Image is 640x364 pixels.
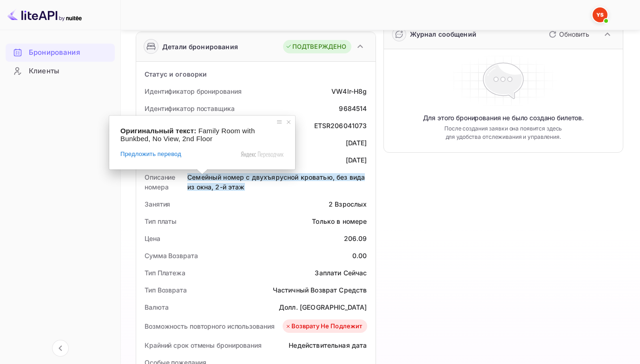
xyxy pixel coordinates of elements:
a: Клиенты [6,62,115,79]
div: [DATE] [346,138,367,148]
ya-tr-span: ПОДТВЕРЖДЕНО [292,42,347,52]
div: Бронирования [6,44,115,62]
ya-tr-span: Семейный номер с двухъярусной кроватью, без вида из окна, 2-й этаж [187,173,365,191]
ya-tr-span: ETSR206041073 [314,122,367,130]
ya-tr-span: Валюта [145,303,168,311]
ya-tr-span: Занятия [145,200,170,208]
div: 206.09 [344,234,367,243]
ya-tr-span: Бронирования [29,47,80,58]
ya-tr-span: Клиенты [29,66,59,77]
ya-tr-span: VW4lr-H8g [331,87,367,95]
ya-tr-span: Крайний срок отмены бронирования [145,341,262,349]
ya-tr-span: Возврату не подлежит [291,322,363,331]
ya-tr-span: Обновить [559,30,589,38]
span: Предложить перевод [120,150,181,158]
ya-tr-span: Цена [145,234,160,242]
ya-tr-span: 2 Взрослых [329,200,367,208]
ya-tr-span: Тип платы [145,217,177,225]
img: Логотип LiteAPI [7,7,82,22]
ya-tr-span: Частичный Возврат Средств [273,286,367,294]
span: Family Room with Bunkbed, No View, 2nd Floor [120,127,257,143]
ya-tr-span: Описание номера [145,173,175,191]
img: Служба Поддержки Яндекса [593,7,607,22]
button: Свернуть навигацию [52,340,69,357]
ya-tr-span: Статус и оговорки [145,70,207,78]
ya-tr-span: Недействительная дата [289,341,367,349]
ya-tr-span: Идентификатор поставщика [145,104,235,112]
ya-tr-span: После создания заявки она появится здесь для удобства отслеживания и управления. [440,124,567,141]
ya-tr-span: Заплати Сейчас [315,269,367,277]
ya-tr-span: Для этого бронирования не было создано билетов. [423,113,584,123]
ya-tr-span: Долл. [GEOGRAPHIC_DATA] [279,303,367,311]
ya-tr-span: Сумма Возврата [145,252,198,260]
ya-tr-span: Идентификатор бронирования [145,87,241,95]
div: Клиенты [6,62,115,80]
div: [DATE] [346,155,367,165]
div: 0.00 [352,251,367,260]
div: 9684514 [339,104,367,113]
ya-tr-span: Только в номере [312,217,367,225]
span: Оригинальный текст: [120,127,196,135]
button: Обновить [543,27,593,42]
ya-tr-span: Возможность повторного использования [145,322,274,330]
ya-tr-span: Детали бронирования [162,42,238,52]
a: Бронирования [6,44,115,61]
ya-tr-span: Тип Платежа [145,269,185,277]
ya-tr-span: Тип Возврата [145,286,187,294]
ya-tr-span: Журнал сообщений [410,30,476,38]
